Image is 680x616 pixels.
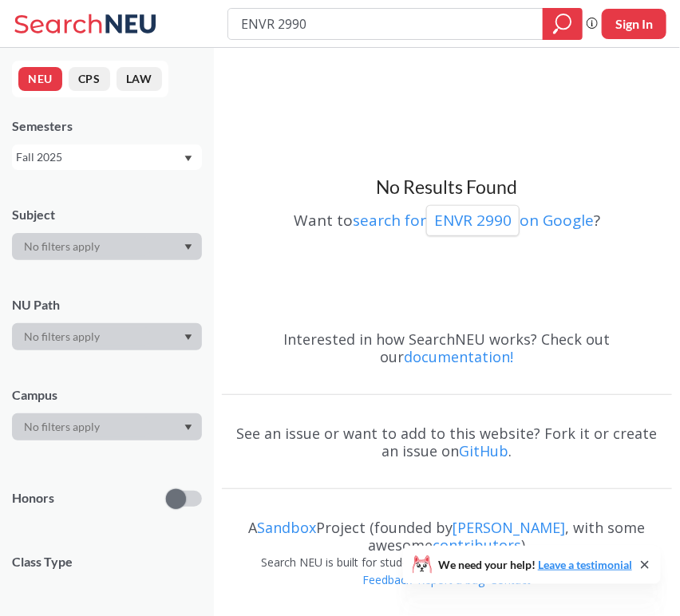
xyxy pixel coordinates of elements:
p: ENVR 2990 [434,210,512,231]
svg: magnifying glass [553,13,572,35]
svg: Dropdown arrow [184,244,192,251]
h3: No Results Found [222,176,672,199]
div: Fall 2025Dropdown arrow [12,144,202,170]
a: Sandbox [258,518,317,537]
p: Honors [12,489,54,507]
div: Subject [12,206,202,223]
div: Semesters [12,117,202,135]
button: Sign In [602,9,666,39]
div: Fall 2025 [16,148,183,166]
input: Class, professor, course number, "phrase" [240,10,532,38]
a: contributors [433,535,522,555]
button: NEU [18,67,62,91]
button: LAW [117,67,162,91]
div: Dropdown arrow [12,413,202,440]
svg: Dropdown arrow [184,156,192,162]
div: • • [222,571,672,613]
div: Interested in how SearchNEU works? Check out our [222,316,672,380]
a: Leave a testimonial [538,558,632,571]
div: magnifying glass [543,8,583,40]
a: Feedback [362,572,413,587]
div: Search NEU is built for students by students & is not affiliated with NEU. [222,554,672,571]
div: A Project (founded by , with some awesome ) [222,504,672,554]
div: Dropdown arrow [12,233,202,260]
a: GitHub [460,441,509,460]
a: [PERSON_NAME] [453,518,566,537]
a: Report a bug [417,572,486,587]
svg: Dropdown arrow [184,424,192,431]
span: Class Type [12,553,202,571]
a: documentation! [405,347,514,366]
div: Dropdown arrow [12,323,202,350]
div: Want to ? [222,199,672,236]
div: NU Path [12,296,202,314]
span: We need your help! [438,559,632,571]
a: search forENVR 2990on Google [353,210,594,231]
div: See an issue or want to add to this website? Fork it or create an issue on . [222,410,672,474]
button: CPS [69,67,110,91]
a: Contact [490,572,532,587]
svg: Dropdown arrow [184,334,192,341]
div: Campus [12,386,202,404]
